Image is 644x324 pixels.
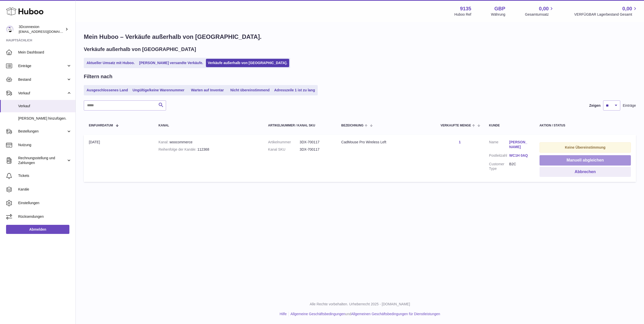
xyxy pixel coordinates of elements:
a: 1 [459,140,461,144]
p: Alle Rechte vorbehalten. Urheberrecht 2025 - [DOMAIN_NAME] [80,302,640,307]
h2: Filtern nach [84,73,112,80]
a: Aktueller Umsatz mit Huboo. [85,59,137,67]
dt: Postleitzahl [489,153,509,159]
span: Rechnungsstellung und Zahlungen [18,156,66,165]
span: Verkauf [18,91,66,96]
span: Gesamtumsatz [525,12,554,17]
span: Bestand [18,77,66,82]
strong: Keine Übereinstimmung [565,145,605,149]
li: und [289,312,440,316]
span: Einfuhrdatum [89,124,113,127]
a: [PERSON_NAME] versandte Verkäufe. [138,59,205,67]
h2: Verkäufe außerhalb von [GEOGRAPHIC_DATA] [84,46,196,53]
span: Kanäle [18,187,72,192]
a: Ausgeschlossenes Land [85,86,130,94]
a: Nicht übereinstimmend [229,86,272,94]
a: 0,00 Gesamtumsatz [525,5,554,17]
dt: Name [489,140,509,151]
dd: B2C [509,162,529,171]
div: Kunde [489,124,529,127]
div: 112368 [158,147,258,152]
div: Huboo Ref [454,12,471,17]
dt: Artikelnummer [268,140,300,145]
strong: GBP [494,5,505,12]
span: VERFÜGBAR Lagerbestand Gesamt [574,12,638,17]
a: Allgemeine Geschäftsbedingungen [290,312,345,316]
dt: Customer Type [489,162,509,171]
td: [DATE] [84,135,153,182]
span: Verkaufte Menge [441,124,471,127]
img: order_eu@3dconnexion.com [6,25,14,33]
a: Abmelden [6,225,69,234]
button: Manuell abgleichen [540,155,631,166]
div: Aktion / Status [540,124,631,127]
span: [EMAIL_ADDRESS][DOMAIN_NAME] [19,30,74,34]
a: 0,00 VERFÜGBAR Lagerbestand Gesamt [574,5,638,17]
strong: Kanal [158,140,170,144]
div: woocommerce [158,140,258,145]
div: Kanal [158,124,258,127]
a: Verkäufe außerhalb von [GEOGRAPHIC_DATA]. [206,59,289,67]
label: Zeigen [589,103,601,108]
strong: Reihenfolge der Kanäle [158,147,197,151]
span: Verkauf [18,104,72,109]
div: Artikelnummer / Kanal SKU [268,124,331,127]
a: Adresszeile 1 ist zu lang [272,86,317,94]
dd: 3DX-700117 [300,147,331,152]
a: Ungültige/keine Warennummer [131,86,186,94]
span: Mein Dashboard [18,50,72,55]
span: Tickets [18,173,72,178]
a: WC1H 0AQ [509,153,529,158]
span: Einträge [623,103,636,108]
span: [PERSON_NAME] hinzufügen. [18,116,72,121]
div: Währung [491,12,505,17]
dd: 3DX-700117 [300,140,331,145]
a: Warten auf Inventar [187,86,228,94]
span: Bezeichnung [341,124,363,127]
a: Hilfe [280,312,287,316]
span: Einstellungen [18,201,72,205]
div: CadMouse Pro Wireless Left [341,140,430,145]
span: Rücksendungen [18,214,72,219]
a: [PERSON_NAME] [509,140,529,149]
div: 3Dconnexion [19,24,64,34]
strong: 9135 [460,5,471,12]
button: Abbrechen [540,167,631,177]
a: Allgemeinen Geschäftsbedingungen für Dienstleistungen [351,312,440,316]
span: Nutzung [18,143,72,147]
span: Bestellungen [18,129,66,134]
span: 0,00 [622,5,632,12]
dt: Kanal SKU [268,147,300,152]
span: 0,00 [539,5,549,12]
span: Einträge [18,64,66,68]
h1: Mein Huboo – Verkäufe außerhalb von [GEOGRAPHIC_DATA]. [84,33,636,41]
